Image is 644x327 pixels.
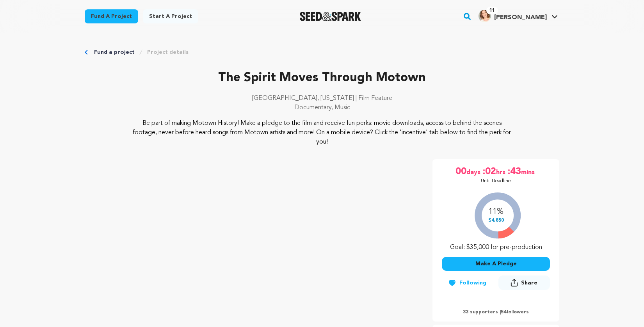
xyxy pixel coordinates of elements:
[85,103,559,112] p: Documentary, Music
[442,257,550,271] button: Make A Pledge
[300,12,361,21] img: Seed&Spark Logo Dark Mode
[94,48,135,56] a: Fund a project
[132,119,512,147] p: Be part of making Motown History! Make a pledge to the film and receive fun perks: movie download...
[477,8,559,22] a: Monica G.'s Profile
[442,309,550,315] p: 33 supporters | followers
[85,69,559,87] p: The Spirit Moves Through Motown
[147,48,189,56] a: Project details
[85,9,138,23] a: Fund a project
[85,94,559,103] p: [GEOGRAPHIC_DATA], [US_STATE] | Film Feature
[300,12,361,21] a: Seed&Spark Homepage
[494,14,547,21] span: [PERSON_NAME]
[498,275,550,290] button: Share
[507,165,521,178] span: :43
[481,178,511,184] p: Until Deadline
[482,165,496,178] span: :02
[479,10,547,22] div: Monica G.'s Profile
[498,275,550,293] span: Share
[455,165,466,178] span: 00
[501,310,506,315] span: 54
[479,10,491,22] img: 17d4d55fd908eba5.jpg
[477,8,559,25] span: Monica G.'s Profile
[466,165,482,178] span: days
[442,276,493,290] button: Following
[521,279,537,287] span: Share
[143,9,198,23] a: Start a project
[496,165,507,178] span: hrs
[521,165,536,178] span: mins
[85,48,559,56] div: Breadcrumb
[486,7,498,14] span: 11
